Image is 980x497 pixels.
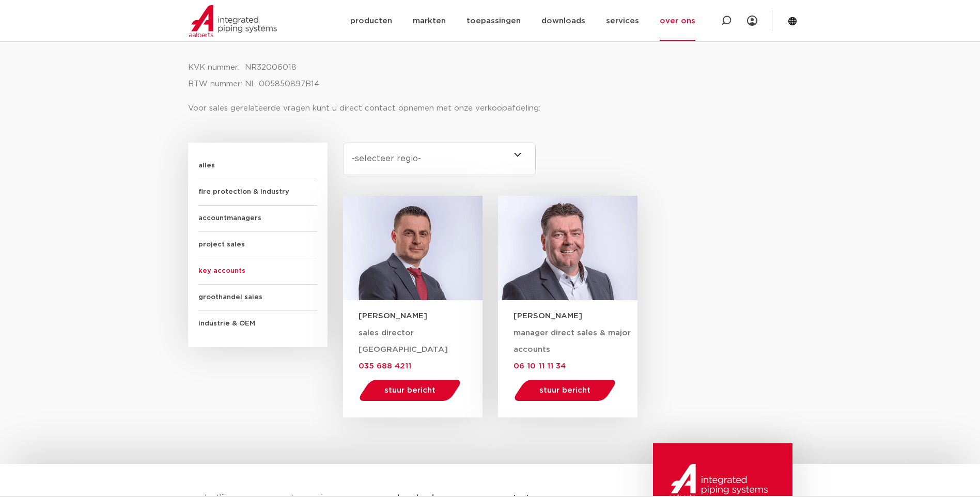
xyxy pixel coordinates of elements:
[350,1,695,41] nav: Menu
[514,362,566,370] a: 06 10 11 11 34
[541,1,585,41] a: downloads
[514,329,631,353] span: manager direct sales & major accounts
[606,1,639,41] a: services
[384,386,435,394] span: stuur bericht
[466,1,521,41] a: toepassingen
[198,206,317,232] span: accountmanagers
[660,1,695,41] a: over ons
[198,153,317,179] span: alles
[514,362,566,370] span: 06 10 11 11 34
[350,1,392,41] a: producten
[359,362,411,370] a: 035 688 4211
[539,386,590,394] span: stuur bericht
[198,285,317,311] span: groothandel sales
[514,310,637,321] h3: [PERSON_NAME]
[198,232,317,258] span: project sales
[188,59,792,92] p: KVK nummer: NR32006018 BTW nummer: NL 005850897B14
[359,329,448,353] span: sales director [GEOGRAPHIC_DATA]
[198,179,317,206] span: fire protection & industry
[359,310,483,321] h3: [PERSON_NAME]
[198,258,317,285] span: key accounts
[198,311,317,337] span: industrie & OEM
[359,362,411,370] span: 035 688 4211
[413,1,446,41] a: markten
[188,100,792,117] p: Voor sales gerelateerde vragen kunt u direct contact opnemen met onze verkoopafdeling:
